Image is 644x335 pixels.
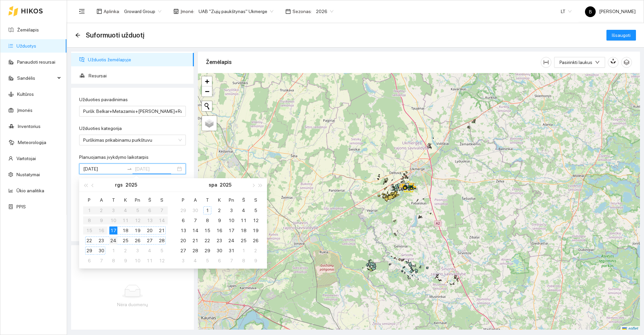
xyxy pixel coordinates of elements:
[252,206,260,214] div: 5
[191,237,199,245] div: 21
[203,257,211,265] div: 5
[201,215,213,225] td: 2025-10-08
[109,257,117,265] div: 8
[86,30,144,41] span: Suformuoti užduotį
[215,216,223,224] div: 9
[225,256,237,266] td: 2025-11-07
[203,226,211,234] div: 15
[156,256,168,266] td: 2025-10-12
[131,236,144,246] td: 2025-09-26
[252,226,260,234] div: 19
[189,225,201,236] td: 2025-10-14
[227,206,235,214] div: 3
[213,246,225,256] td: 2025-10-30
[135,165,176,173] input: Pabaigos data
[237,256,250,266] td: 2025-11-08
[202,76,212,86] a: Zoom in
[131,225,144,236] td: 2025-09-19
[292,8,312,15] span: Sezonas :
[158,237,166,245] div: 28
[125,178,137,192] button: 2025
[252,247,260,255] div: 2
[199,6,273,16] span: UAB "Zujų paukštynas" Ukmerge
[225,225,237,236] td: 2025-10-17
[179,226,187,234] div: 13
[250,195,262,205] th: S
[146,247,154,255] div: 4
[17,71,55,85] span: Sandėlis
[215,226,223,234] div: 16
[213,195,225,205] th: K
[205,77,209,85] span: +
[316,6,333,16] span: 2026
[119,195,131,205] th: K
[107,246,119,256] td: 2025-10-01
[17,108,33,113] a: Įmonės
[250,225,262,236] td: 2025-10-19
[109,226,117,234] div: 17
[75,32,80,38] span: arrow-left
[156,246,168,256] td: 2025-10-05
[17,27,39,32] a: Žemėlapis
[119,256,131,266] td: 2025-10-09
[239,247,248,255] div: 1
[133,237,142,245] div: 26
[203,237,211,245] div: 22
[79,125,122,132] label: Užduoties kategorija
[83,195,95,205] th: P
[189,246,201,256] td: 2025-10-28
[16,156,36,161] a: Vartotojai
[227,257,235,265] div: 7
[237,205,250,215] td: 2025-10-04
[179,216,187,224] div: 6
[285,9,291,14] span: calendar
[158,247,166,255] div: 5
[107,195,119,205] th: T
[79,8,85,14] span: menu-fold
[95,195,107,205] th: A
[146,257,154,265] div: 11
[239,216,248,224] div: 11
[177,215,189,225] td: 2025-10-06
[239,257,248,265] div: 8
[206,53,541,72] div: Žemėlapis
[79,106,186,117] input: Užduoties pavadinimas
[179,237,187,245] div: 20
[177,225,189,236] td: 2025-10-13
[144,225,156,236] td: 2025-09-20
[541,60,551,65] span: column-width
[541,57,551,68] button: column-width
[107,256,119,266] td: 2025-10-08
[252,237,260,245] div: 26
[191,257,199,265] div: 4
[16,204,26,209] a: PPIS
[215,257,223,265] div: 6
[191,206,199,214] div: 30
[561,6,572,16] span: LT
[203,206,211,214] div: 1
[606,30,636,41] button: Išsaugoti
[237,215,250,225] td: 2025-10-11
[133,226,142,234] div: 19
[595,60,600,65] span: down
[191,247,199,255] div: 28
[18,124,41,129] a: Inventorius
[250,256,262,266] td: 2025-11-09
[179,247,187,255] div: 27
[156,195,168,205] th: S
[83,246,95,256] td: 2025-09-29
[202,116,217,131] a: Layers
[107,225,119,236] td: 2025-09-17
[225,215,237,225] td: 2025-10-10
[133,257,142,265] div: 10
[119,246,131,256] td: 2025-10-02
[225,205,237,215] td: 2025-10-03
[237,246,250,256] td: 2025-11-01
[612,31,631,39] span: Išsaugoti
[18,140,46,145] a: Meteorologija
[202,101,212,111] button: Initiate a new search
[121,257,129,265] div: 9
[213,215,225,225] td: 2025-10-09
[202,86,212,96] a: Zoom out
[144,236,156,246] td: 2025-09-27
